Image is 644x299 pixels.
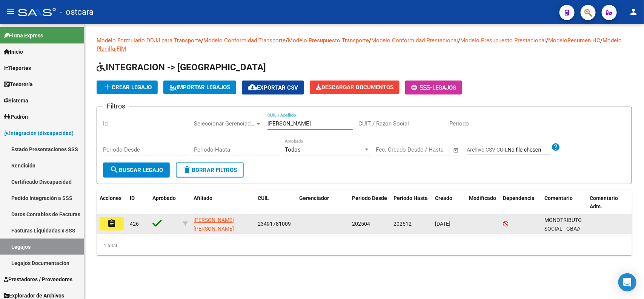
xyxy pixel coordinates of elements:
datatable-header-cell: Creado [432,190,466,215]
mat-icon: help [551,143,560,152]
span: Descargar Documentos [316,84,393,91]
button: Crear Legajo [97,81,158,94]
span: Comentario [544,195,573,201]
span: Crear Legajo [103,84,152,91]
span: Tesorería [4,80,33,88]
mat-icon: delete [183,165,192,174]
span: 23491781009 [258,221,291,227]
span: Integración (discapacidad) [4,129,74,137]
span: Prestadores / Proveedores [4,275,72,284]
span: [DATE] [435,221,450,227]
button: IMPORTAR LEGAJOS [163,81,236,94]
span: - ostcara [60,4,94,20]
datatable-header-cell: CUIL [255,190,296,215]
span: CUIL [258,195,269,201]
datatable-header-cell: Modificado [466,190,500,215]
mat-icon: cloud_download [248,83,257,92]
span: Periodo Hasta [393,195,428,201]
span: INTEGRACION -> [GEOGRAPHIC_DATA] [97,62,266,73]
span: 426 [130,221,139,227]
span: Creado [435,195,452,201]
span: Reportes [4,64,31,72]
mat-icon: person [629,7,638,16]
datatable-header-cell: Gerenciador [296,190,349,215]
span: Afiliado [194,195,212,201]
datatable-header-cell: Acciones [97,190,127,215]
a: ModeloResumen HC [548,37,600,44]
a: Modelo Conformidad Transporte [203,37,286,44]
div: / / / / / / [97,36,632,255]
span: [PERSON_NAME] [PERSON_NAME] [194,217,234,232]
div: Open Intercom Messenger [618,273,636,291]
datatable-header-cell: Aprobado [149,190,180,215]
button: Open calendar [452,146,461,155]
span: Exportar CSV [248,84,298,91]
a: Modelo Presupuesto Prestacional [460,37,546,44]
span: Legajos [432,84,456,91]
span: ID [130,195,135,201]
span: Firma Express [4,31,43,40]
mat-icon: menu [6,7,15,16]
span: Comentario Adm. [590,195,618,210]
a: Modelo Formulario DDJJ para Transporte [97,37,201,44]
datatable-header-cell: Periodo Desde [349,190,390,215]
input: Fecha fin [413,146,450,153]
div: 1 total [97,236,632,255]
span: Todos [285,146,301,153]
span: Dependencia [503,195,535,201]
button: Exportar CSV [242,81,304,95]
datatable-header-cell: Dependencia [500,190,541,215]
button: Buscar Legajo [103,163,170,178]
span: Borrar Filtros [183,167,237,174]
span: 202512 [393,221,412,227]
span: 202504 [352,221,370,227]
datatable-header-cell: Comentario Adm. [587,190,632,215]
span: Seleccionar Gerenciador [194,120,255,127]
mat-icon: search [110,165,119,174]
span: Inicio [4,48,23,56]
span: Aprobado [152,195,176,201]
span: - [411,84,432,91]
span: Acciones [100,195,121,201]
span: Gerenciador [299,195,329,201]
a: Modelo Presupuesto Transporte [288,37,369,44]
mat-icon: add [103,82,112,91]
datatable-header-cell: Periodo Hasta [390,190,432,215]
span: Periodo Desde [352,195,387,201]
span: Sistema [4,96,28,105]
a: Modelo Conformidad Prestacional [371,37,458,44]
datatable-header-cell: ID [127,190,149,215]
mat-icon: assignment [107,219,116,228]
button: Descargar Documentos [310,81,400,94]
datatable-header-cell: Afiliado [191,190,255,215]
span: Archivo CSV CUIL [467,147,508,153]
span: Buscar Legajo [110,167,163,174]
input: Fecha inicio [376,146,406,153]
h3: Filtros [103,101,129,112]
input: Archivo CSV CUIL [508,147,551,153]
span: IMPORTAR LEGAJOS [169,84,230,91]
span: Modificado [469,195,496,201]
button: -Legajos [405,81,462,95]
span: Padrón [4,113,28,121]
datatable-header-cell: Comentario [541,190,587,215]
button: Borrar Filtros [176,163,244,178]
